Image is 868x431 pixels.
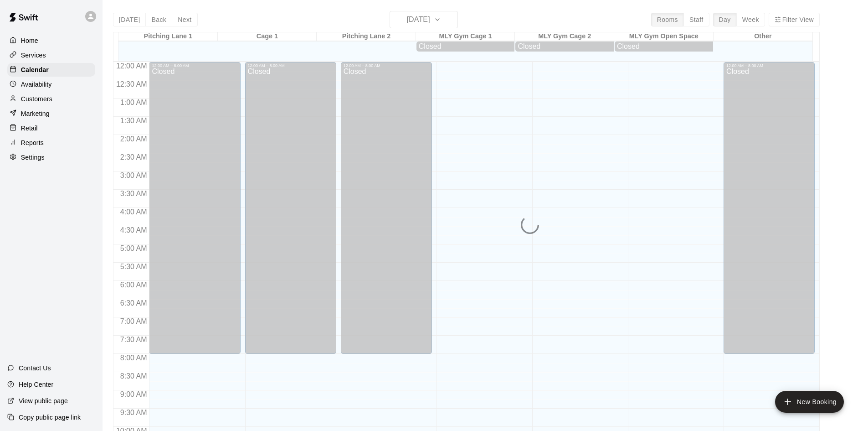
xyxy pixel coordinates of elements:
p: Copy public page link [19,413,81,422]
span: 5:30 AM [118,263,149,270]
div: 12:00 AM – 8:00 AM [344,63,429,68]
div: Closed [344,68,429,357]
div: Pitching Lane 2 [317,32,416,41]
p: Services [21,51,46,60]
div: 12:00 AM – 8:00 AM [152,63,237,68]
p: Retail [21,124,38,133]
a: Home [7,34,95,47]
div: Closed [419,42,513,51]
div: 12:00 AM – 8:00 AM: Closed [341,62,432,354]
p: Help Center [19,380,53,389]
span: 12:00 AM [114,62,149,70]
div: 12:00 AM – 8:00 AM: Closed [245,62,336,354]
a: Customers [7,92,95,106]
span: 7:00 AM [118,317,149,325]
a: Marketing [7,107,95,120]
span: 2:30 AM [118,153,149,161]
div: Closed [152,68,237,357]
p: Settings [21,153,45,162]
p: Availability [21,80,52,89]
div: Closed [726,68,812,357]
span: 8:30 AM [118,372,149,380]
span: 9:00 AM [118,390,149,398]
a: Availability [7,78,95,91]
span: 12:30 AM [114,80,149,88]
span: 6:00 AM [118,281,149,289]
span: 9:30 AM [118,409,149,416]
a: Services [7,48,95,62]
div: Other [714,32,813,41]
div: Closed [617,42,711,51]
span: 3:00 AM [118,171,149,179]
div: Closed [518,42,611,51]
span: 4:30 AM [118,226,149,234]
div: 12:00 AM – 8:00 AM: Closed [149,62,240,354]
button: add [775,391,844,413]
div: Pitching Lane 1 [118,32,218,41]
div: Closed [248,68,334,357]
div: MLY Gym Cage 1 [416,32,515,41]
span: 5:00 AM [118,244,149,252]
div: MLY Gym Open Space [614,32,714,41]
p: Marketing [21,109,50,118]
div: 12:00 AM – 8:00 AM [726,63,812,68]
span: 8:00 AM [118,354,149,362]
p: View public page [19,396,68,405]
p: Reports [21,138,44,147]
p: Contact Us [19,363,51,373]
div: 12:00 AM – 8:00 AM: Closed [724,62,815,354]
span: 4:00 AM [118,208,149,216]
a: Retail [7,121,95,135]
span: 3:30 AM [118,190,149,197]
p: Home [21,36,38,45]
span: 7:30 AM [118,336,149,343]
span: 6:30 AM [118,299,149,307]
span: 1:30 AM [118,117,149,125]
div: Cage 1 [218,32,317,41]
a: Settings [7,151,95,164]
p: Customers [21,94,52,104]
a: Calendar [7,63,95,77]
span: 2:00 AM [118,135,149,143]
a: Reports [7,136,95,150]
div: 12:00 AM – 8:00 AM [248,63,334,68]
p: Calendar [21,65,49,74]
span: 1:00 AM [118,99,149,106]
div: MLY Gym Cage 2 [515,32,614,41]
